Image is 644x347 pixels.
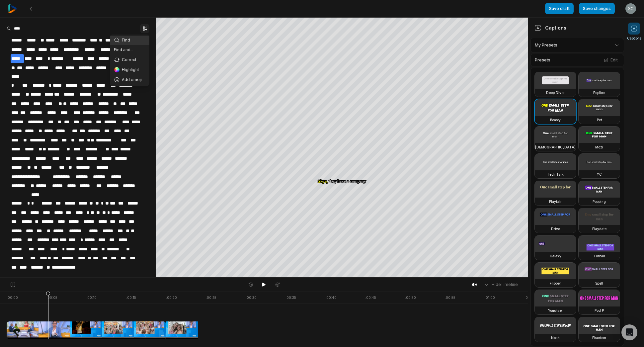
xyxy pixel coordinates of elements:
div: Correct [114,57,145,63]
div: Open Intercom Messenger [621,324,637,340]
div: Find and... [110,45,149,55]
img: color_wheel.png [114,67,120,73]
div: Find [114,37,145,43]
div: Add emoji [114,77,145,83]
div: Highlight [114,67,145,73]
